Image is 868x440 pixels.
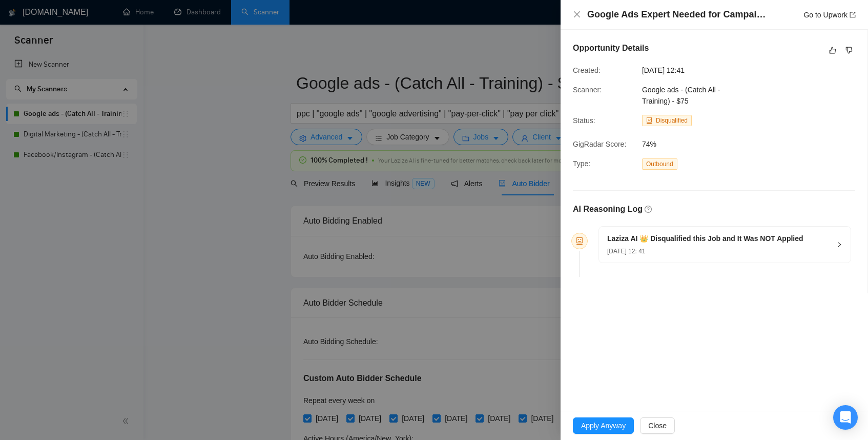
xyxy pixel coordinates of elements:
button: Apply Anyway [573,417,634,434]
span: [DATE] 12: 41 [607,248,645,255]
span: 74% [642,138,796,150]
span: Close [648,420,667,431]
span: Disqualified [656,117,688,124]
span: question-circle [645,206,652,213]
span: Created: [573,66,601,74]
button: Close [640,417,675,434]
div: Open Intercom Messenger [833,405,858,430]
span: right [836,242,842,248]
button: dislike [843,44,855,56]
span: export [850,12,856,18]
h5: Laziza AI 👑 Disqualified this Job and It Was NOT Applied [607,233,803,244]
a: Go to Upworkexport [803,11,856,19]
span: Scanner: [573,86,602,94]
span: like [829,46,836,54]
span: Type: [573,159,590,168]
span: Outbound [642,158,677,170]
span: dislike [845,46,853,54]
span: Status: [573,116,595,125]
h5: AI Reasoning Log [573,203,643,215]
span: [DATE] 12:41 [642,65,796,76]
h5: Opportunity Details [573,42,649,54]
span: robot [646,117,652,124]
button: Close [573,10,581,19]
span: GigRadar Score: [573,140,626,148]
span: robot [576,237,583,245]
button: like [826,44,839,56]
span: close [573,10,581,18]
span: Google ads - (Catch All - Training) - $75 [642,86,720,105]
span: Apply Anyway [581,420,626,431]
h4: Google Ads Expert Needed for Campaign Management [587,8,767,21]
